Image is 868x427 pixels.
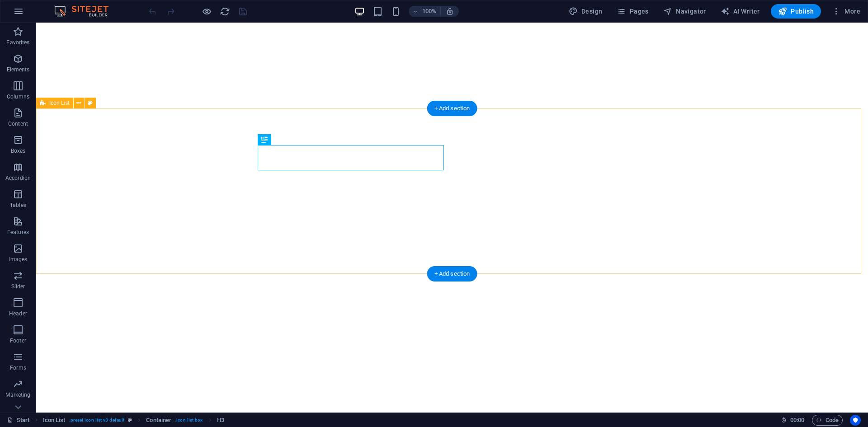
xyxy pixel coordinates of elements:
div: Design (Ctrl+Alt+Y) [565,4,606,19]
span: Navigator [663,7,706,16]
p: Marketing [5,391,30,399]
p: Footer [10,337,26,344]
span: AI Writer [721,7,760,16]
div: + Add section [427,266,477,282]
span: Publish [778,7,814,16]
p: Boxes [11,147,26,155]
p: Content [8,120,28,127]
i: This element is a customizable preset [128,418,132,422]
i: Reload page [220,6,230,17]
nav: breadcrumb [43,415,224,426]
button: Pages [613,4,652,19]
p: Header [9,310,27,317]
span: Click to select. Double-click to edit [217,415,224,426]
h6: Session time [781,415,805,426]
p: Favorites [6,39,29,46]
h6: 100% [422,6,437,17]
button: AI Writer [717,4,764,19]
button: Navigator [660,4,710,19]
button: 100% [409,6,441,17]
span: : [797,417,798,423]
button: Design [565,4,606,19]
p: Elements [7,66,30,73]
span: Pages [617,7,648,16]
a: Click to cancel selection. Double-click to open Pages [7,415,30,426]
span: Click to select. Double-click to edit [146,415,171,426]
button: Publish [771,4,821,19]
button: Usercentrics [850,415,861,426]
span: Icon List [49,100,70,106]
p: Columns [7,93,29,100]
p: Accordion [5,174,31,182]
button: Code [812,415,843,426]
button: Click here to leave preview mode and continue editing [201,6,212,17]
p: Features [7,229,29,236]
img: Editor Logo [52,6,120,17]
span: 00 00 [790,415,804,426]
p: Images [9,256,28,263]
span: . preset-icon-list-v3-default [69,415,125,426]
p: Forms [10,364,26,371]
button: reload [219,6,230,17]
i: On resize automatically adjust zoom level to fit chosen device. [446,7,454,15]
p: Tables [10,202,26,209]
span: Click to select. Double-click to edit [43,415,66,426]
span: . icon-list-box [175,415,203,426]
button: More [828,4,864,19]
span: Design [569,7,603,16]
p: Slider [11,283,25,290]
span: More [832,7,860,16]
span: Code [816,415,839,426]
div: + Add section [427,101,477,116]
